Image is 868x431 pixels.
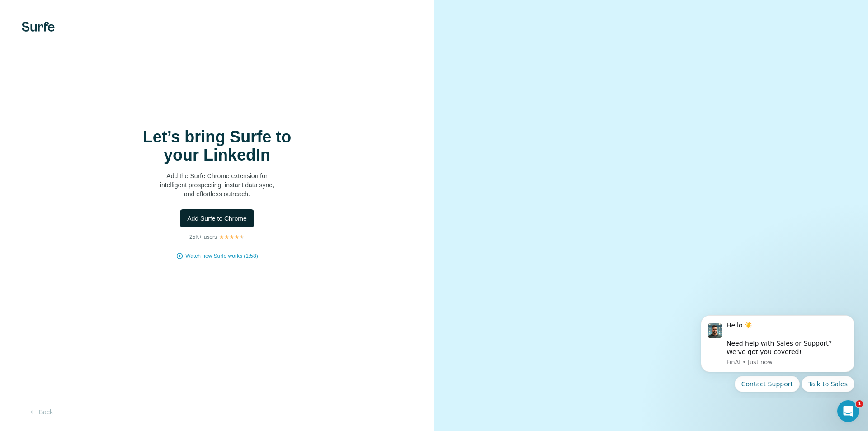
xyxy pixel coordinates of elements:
[22,404,59,420] button: Back
[856,400,863,407] span: 1
[127,128,307,164] h1: Let’s bring Surfe to your LinkedIn
[180,209,254,227] button: Add Surfe to Chrome
[185,252,258,260] button: Watch how Surfe works (1:58)
[687,307,868,398] iframe: Intercom notifications message
[837,400,859,422] iframe: Intercom live chat
[219,234,245,240] img: Rating Stars
[22,22,55,32] img: Surfe's logo
[187,214,247,223] span: Add Surfe to Chrome
[189,233,217,241] p: 25K+ users
[127,171,307,199] p: Add the Surfe Chrome extension for intelligent prospecting, instant data sync, and effortless out...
